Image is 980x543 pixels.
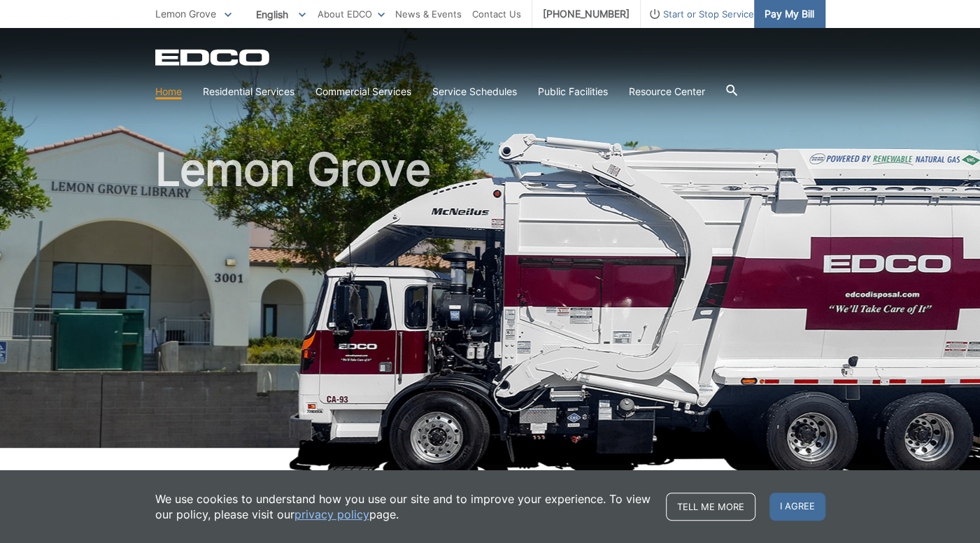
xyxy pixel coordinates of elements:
a: privacy policy [294,507,369,522]
span: Pay My Bill [765,6,814,22]
a: Residential Services [203,84,294,99]
p: We use cookies to understand how you use our site and to improve your experience. To view our pol... [155,491,652,522]
a: Commercial Services [315,84,411,99]
a: Public Facilities [538,84,608,99]
span: Lemon Grove [155,8,216,20]
a: Home [155,84,182,99]
a: About EDCO [318,6,385,22]
a: News & Events [395,6,462,22]
a: EDCD logo. Return to the homepage. [155,49,271,66]
a: Resource Center [629,84,705,99]
a: Tell me more [666,493,755,521]
a: Contact Us [472,6,521,22]
a: Service Schedules [432,84,517,99]
span: English [246,3,316,26]
h1: Lemon Grove [155,147,825,454]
